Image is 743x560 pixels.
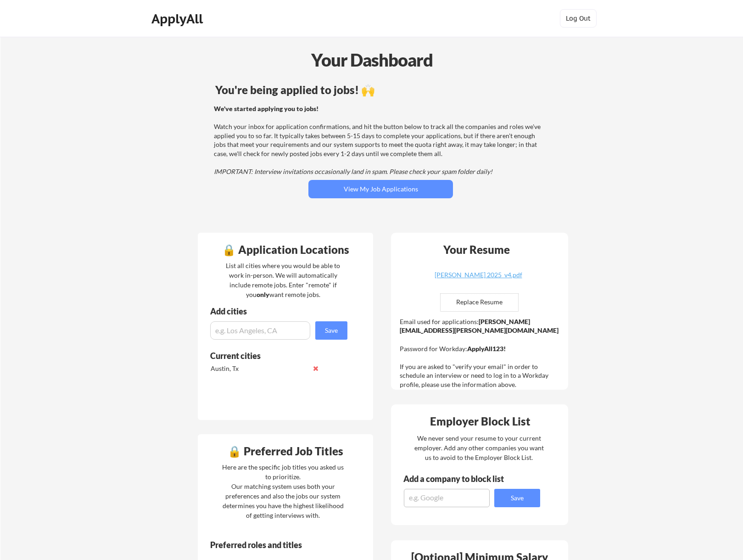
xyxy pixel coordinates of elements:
[214,104,545,176] div: Watch your inbox for application confirmations, and hit the button below to track all the compani...
[215,84,546,95] div: You're being applied to jobs! 🙌
[1,47,743,73] div: Your Dashboard
[467,345,506,353] strong: ApplyAll123!
[151,11,206,27] div: ApplyAll
[424,272,533,278] div: [PERSON_NAME] 2025_v4.pdf
[257,291,269,298] strong: only
[424,272,533,286] a: [PERSON_NAME] 2025_v4.pdf
[431,244,522,255] div: Your Resume
[308,180,453,198] button: View My Job Applications
[220,261,346,299] div: List all cities where you would be able to work in-person. We will automatically include remote j...
[400,318,559,335] strong: [PERSON_NAME][EMAIL_ADDRESS][PERSON_NAME][DOMAIN_NAME]
[400,317,562,389] div: Email used for applications: Password for Workday: If you are asked to "verify your email" in ord...
[560,9,597,28] button: Log Out
[214,105,318,112] strong: We've started applying you to jobs!
[494,489,540,507] button: Save
[210,307,350,315] div: Add cities
[413,433,544,462] div: We never send your resume to your current employer. Add any other companies you want us to avoid ...
[200,244,371,255] div: 🔒 Application Locations
[220,462,346,520] div: Here are the specific job titles you asked us to prioritize. Our matching system uses both your p...
[210,541,335,549] div: Preferred roles and titles
[200,446,371,457] div: 🔒 Preferred Job Titles
[210,321,310,340] input: e.g. Los Angeles, CA
[315,321,347,340] button: Save
[403,475,518,483] div: Add a company to block list
[214,168,492,175] em: IMPORTANT: Interview invitations occasionally land in spam. Please check your spam folder daily!
[211,364,307,373] div: Austin, Tx
[210,352,337,360] div: Current cities
[395,416,565,427] div: Employer Block List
